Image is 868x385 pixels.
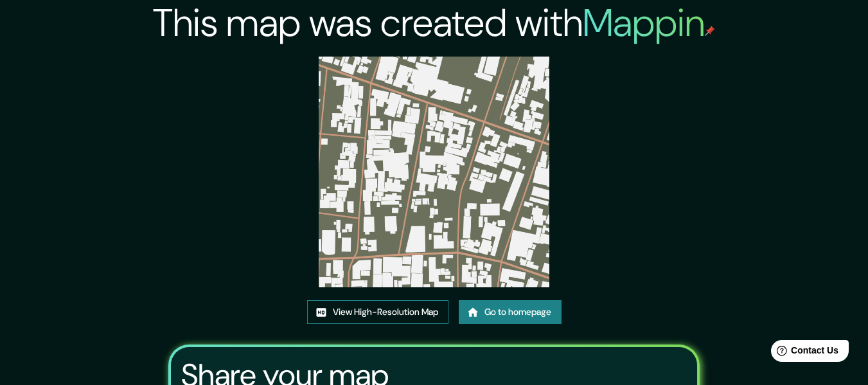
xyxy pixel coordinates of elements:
[459,300,562,324] a: Go to homepage
[754,335,854,371] iframe: Help widget launcher
[705,26,715,36] img: mappin-pin
[307,300,448,324] a: View High-Resolution Map
[319,57,549,287] img: created-map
